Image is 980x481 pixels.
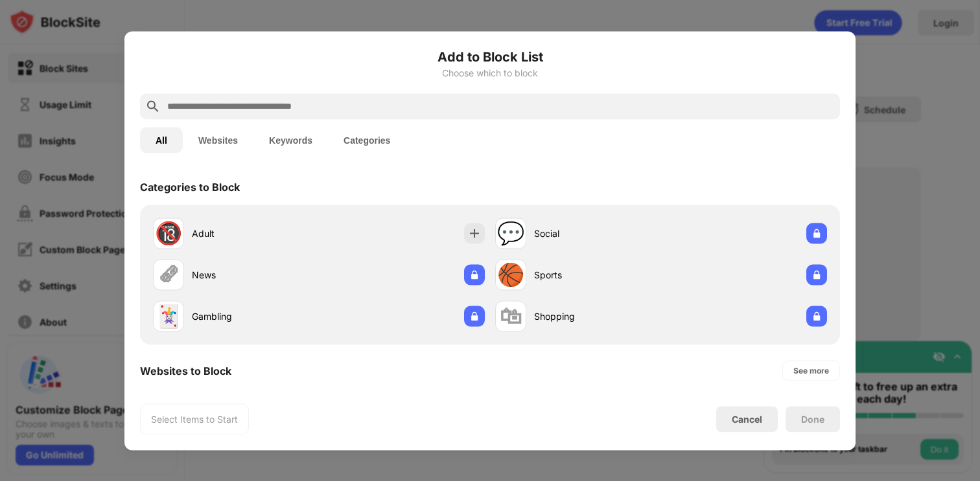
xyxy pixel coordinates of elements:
[140,47,840,66] h6: Add to Block List
[497,220,524,247] div: 💬
[732,414,762,425] div: Cancel
[140,127,183,153] button: All
[183,127,253,153] button: Websites
[192,268,319,282] div: News
[140,364,231,377] div: Websites to Block
[140,67,840,78] div: Choose which to block
[801,414,824,424] div: Done
[155,303,182,330] div: 🃏
[500,303,522,330] div: 🛍
[793,364,829,377] div: See more
[192,309,319,323] div: Gambling
[534,268,661,282] div: Sports
[145,98,161,114] img: search.svg
[497,262,524,288] div: 🏀
[155,220,182,247] div: 🔞
[534,309,661,323] div: Shopping
[157,262,180,288] div: 🗞
[534,227,661,240] div: Social
[328,127,406,153] button: Categories
[140,180,240,193] div: Categories to Block
[253,127,328,153] button: Keywords
[151,412,238,425] div: Select Items to Start
[192,227,319,240] div: Adult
